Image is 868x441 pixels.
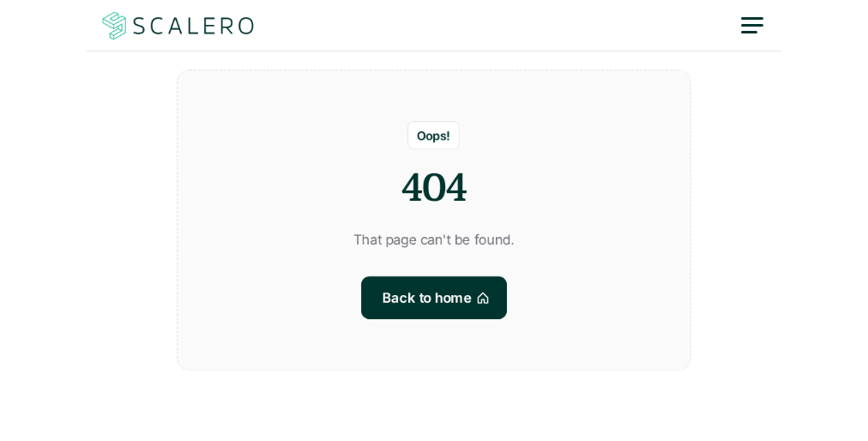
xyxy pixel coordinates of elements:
p: Oops! [417,126,450,144]
a: Back to home [361,277,507,320]
strong: 404 [401,166,467,210]
img: Scalero company logotype [99,9,257,42]
p: That page can't be found. [353,229,515,251]
p: Back to home [383,287,472,310]
a: Scalero company logotype [99,10,257,41]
